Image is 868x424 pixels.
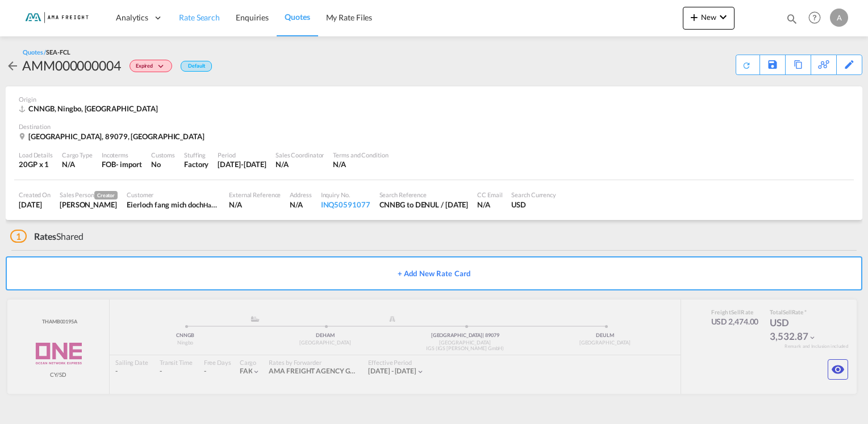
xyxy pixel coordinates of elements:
button: icon-eye [828,359,848,380]
div: Address [290,190,311,199]
div: Quote PDF is not available at this time [742,55,754,70]
div: Ulm, 89079, Germany [19,131,207,142]
div: CC Email [477,190,502,199]
div: N/A [477,199,502,210]
span: 1 [10,230,27,243]
div: Axel Strege [60,199,118,210]
div: Customer [127,190,220,199]
md-icon: icon-arrow-left [6,59,19,73]
div: CNNBG to DENUL / 13 Oct 2024 [379,199,469,210]
div: Terms and Condition [333,151,388,159]
div: Origin [19,95,849,103]
span: Rate Search [179,13,220,22]
div: Load Details [19,151,53,159]
div: AMM000000004 [22,56,121,74]
div: INQ50591077 [321,199,370,210]
div: Eierloch fang mich doch [127,199,220,210]
span: New [687,13,730,22]
div: 15 Oct 2024 [218,159,266,169]
div: Inquiry No. [321,190,370,199]
img: f843cad07f0a11efa29f0335918cc2fb.png [17,5,94,31]
div: Default [181,61,212,72]
div: N/A [290,199,311,210]
md-icon: icon-magnify [786,13,798,25]
span: Analytics [116,12,148,23]
div: A [830,9,848,27]
div: CNNGB, Ningbo, Asia Pacific [19,103,161,114]
div: Search Reference [379,190,469,199]
span: SEA-FCL [46,48,70,56]
span: Creator [94,191,118,199]
div: N/A [276,159,324,169]
div: External Reference [229,190,281,199]
div: Help [805,8,830,28]
div: N/A [229,199,281,210]
div: Incoterms [102,151,142,159]
button: icon-plus 400-fgNewicon-chevron-down [683,7,735,30]
div: N/A [62,159,93,169]
div: Quotes /SEA-FCL [23,48,70,56]
span: My Rate Files [326,13,373,22]
md-icon: icon-refresh [741,60,752,70]
md-icon: icon-plus 400-fg [687,10,701,24]
button: + Add New Rate Card [6,256,862,290]
span: CNNGB, Ningbo, [GEOGRAPHIC_DATA] [28,104,158,113]
md-icon: icon-eye [831,363,845,376]
div: 20GP x 1 [19,159,53,169]
div: No [151,159,175,169]
div: Cargo Type [62,151,93,159]
div: Save As Template [760,55,785,74]
span: Help [805,8,824,27]
md-icon: icon-chevron-down [716,10,730,24]
div: Shared [10,230,84,243]
div: Change Status Here [130,60,172,72]
div: - import [116,159,142,169]
div: Search Currency [511,190,556,199]
div: Sales Coordinator [276,151,324,159]
div: icon-arrow-left [6,56,22,74]
div: N/A [333,159,388,169]
div: Sales Person [60,190,118,199]
span: Expired [136,63,156,73]
div: Stuffing [184,151,208,159]
div: Customs [151,151,175,159]
div: Period [218,151,266,159]
span: Quotes [285,12,310,22]
div: Change Status Here [121,56,175,74]
div: Factory Stuffing [184,159,208,169]
div: USD [511,199,556,210]
div: FOB [102,159,116,169]
div: 8 Oct 2024 [19,199,51,210]
md-icon: icon-chevron-down [156,64,169,70]
div: Destination [19,122,849,131]
div: Created On [19,190,51,199]
span: Enquiries [236,13,269,22]
span: Haus 2 [203,200,222,209]
div: icon-magnify [786,13,798,30]
span: Rates [34,231,57,242]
